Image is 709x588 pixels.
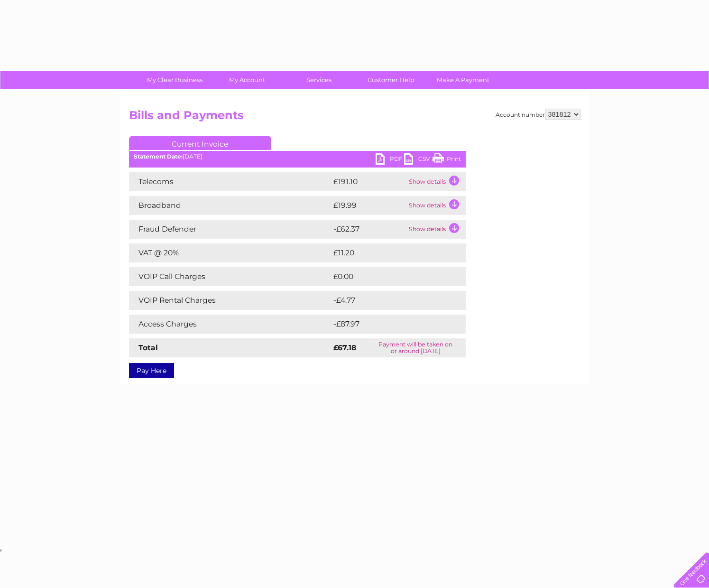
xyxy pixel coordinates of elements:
[134,153,183,160] b: Statement Date:
[331,220,406,239] td: -£62.37
[331,291,445,310] td: -£4.77
[136,71,214,89] a: My Clear Business
[138,343,158,352] strong: Total
[331,267,444,286] td: £0.00
[406,172,466,191] td: Show details
[376,153,404,167] a: PDF
[333,343,356,352] strong: £67.18
[129,172,331,191] td: Telecoms
[129,136,271,150] a: Current Invoice
[208,71,286,89] a: My Account
[331,315,448,334] td: -£87.97
[352,71,430,89] a: Customer Help
[331,243,445,262] td: £11.20
[404,153,433,167] a: CSV
[129,363,174,378] a: Pay Here
[129,267,331,286] td: VOIP Call Charges
[129,243,331,262] td: VAT @ 20%
[496,109,580,120] div: Account number
[129,220,331,239] td: Fraud Defender
[424,71,502,89] a: Make A Payment
[129,291,331,310] td: VOIP Rental Charges
[406,220,466,239] td: Show details
[433,153,461,167] a: Print
[129,153,466,160] div: [DATE]
[331,172,406,191] td: £191.10
[129,109,580,127] h2: Bills and Payments
[280,71,358,89] a: Services
[129,315,331,334] td: Access Charges
[129,196,331,215] td: Broadband
[331,196,406,215] td: £19.99
[366,338,465,357] td: Payment will be taken on or around [DATE]
[406,196,466,215] td: Show details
